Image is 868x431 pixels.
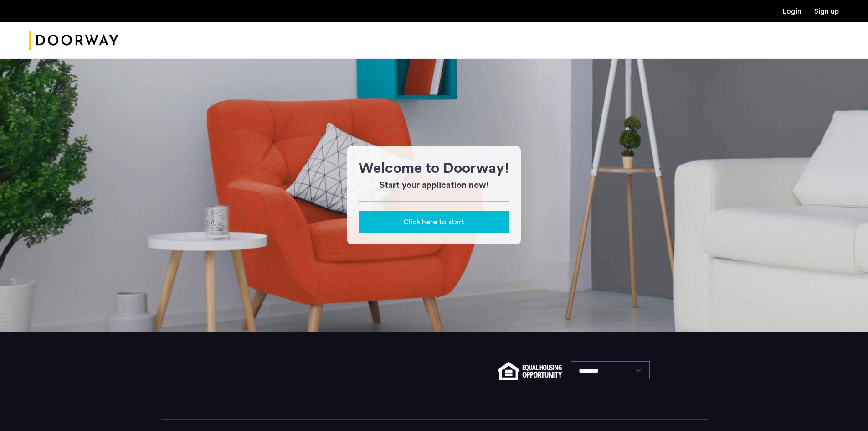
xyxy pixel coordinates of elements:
a: Cazamio Logo [29,23,118,57]
button: button [359,211,509,233]
h3: Start your application now! [359,179,509,192]
img: equal-housing.png [498,362,561,380]
h1: Welcome to Doorway! [359,157,509,179]
a: Login [783,8,801,15]
a: Registration [814,8,839,15]
span: Click here to start [403,217,465,228]
select: Language select [571,361,650,379]
img: logo [29,23,118,57]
